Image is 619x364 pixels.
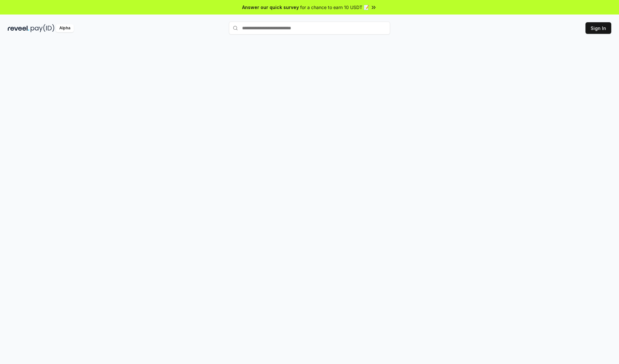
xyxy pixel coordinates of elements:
img: reveel_dark [8,24,29,32]
span: for a chance to earn 10 USDT 📝 [300,4,369,11]
div: Alpha [56,24,74,32]
img: pay_id [31,24,54,32]
button: Sign In [585,22,611,34]
span: Answer our quick survey [242,4,299,11]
